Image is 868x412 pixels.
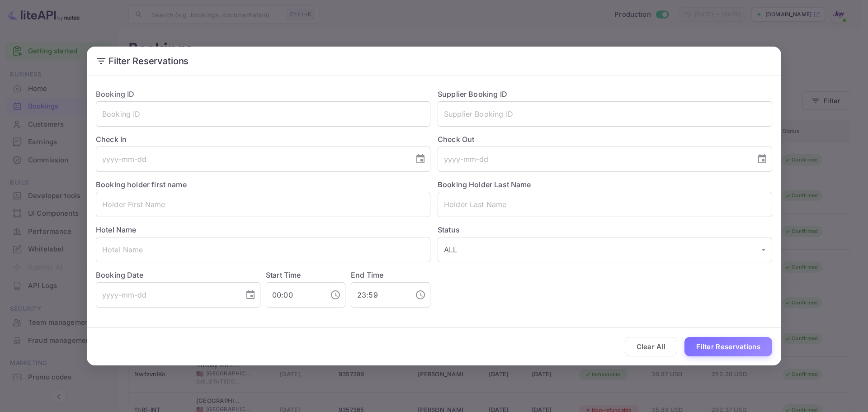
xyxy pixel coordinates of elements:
[96,282,238,308] input: yyyy-mm-dd
[96,101,430,127] input: Booking ID
[266,270,301,279] label: Start Time
[96,225,137,234] label: Hotel Name
[438,180,531,189] label: Booking Holder Last Name
[438,192,772,217] input: Holder Last Name
[326,286,344,304] button: Choose time, selected time is 12:00 AM
[438,237,772,262] div: ALL
[96,192,430,217] input: Holder First Name
[96,134,430,145] label: Check In
[684,337,772,356] button: Filter Reservations
[96,180,187,189] label: Booking holder first name
[411,150,429,168] button: Choose date
[438,101,772,127] input: Supplier Booking ID
[625,337,678,356] button: Clear All
[411,286,429,304] button: Choose time, selected time is 11:59 PM
[753,150,771,168] button: Choose date
[438,224,772,235] label: Status
[96,90,135,99] label: Booking ID
[241,286,259,304] button: Choose date
[351,270,383,279] label: End Time
[438,147,750,172] input: yyyy-mm-dd
[87,47,781,76] h2: Filter Reservations
[438,134,772,145] label: Check Out
[438,90,507,99] label: Supplier Booking ID
[266,282,323,308] input: hh:mm
[351,282,408,308] input: hh:mm
[96,270,260,280] label: Booking Date
[96,237,430,262] input: Hotel Name
[96,147,408,172] input: yyyy-mm-dd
